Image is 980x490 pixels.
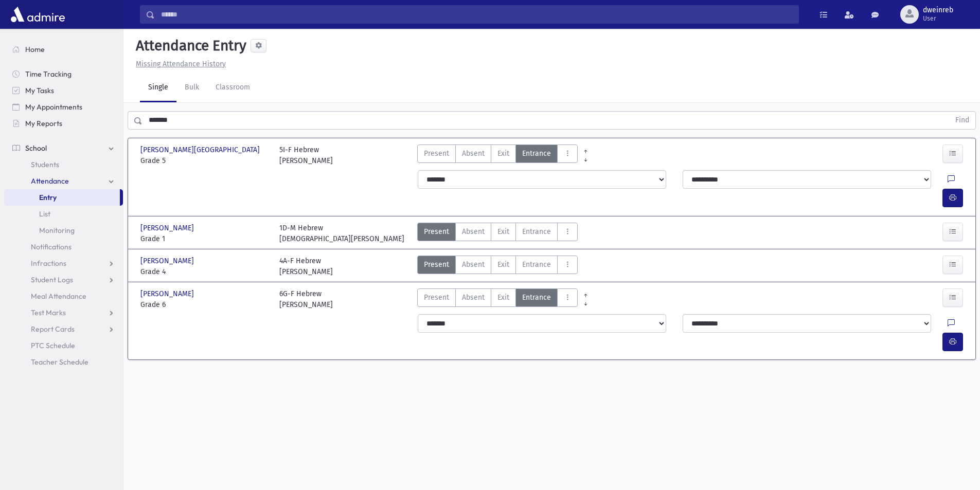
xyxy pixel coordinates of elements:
[25,45,45,54] span: Home
[31,259,66,268] span: Infractions
[140,155,269,166] span: Grade 5
[4,304,123,321] a: Test Marks
[132,60,226,68] a: Missing Attendance History
[140,144,262,155] span: [PERSON_NAME][GEOGRAPHIC_DATA]
[522,292,551,303] span: Entrance
[31,160,59,169] span: Students
[140,288,196,299] span: [PERSON_NAME]
[424,226,449,237] span: Present
[279,144,333,166] div: 5I-F Hebrew [PERSON_NAME]
[4,288,123,304] a: Meal Attendance
[497,226,509,237] span: Exit
[424,148,449,159] span: Present
[4,173,123,189] a: Attendance
[39,226,75,235] span: Monitoring
[4,66,123,82] a: Time Tracking
[462,292,485,303] span: Absent
[25,143,47,153] span: School
[140,266,269,277] span: Grade 4
[4,140,123,156] a: School
[4,115,123,132] a: My Reports
[949,112,975,129] button: Find
[417,144,578,166] div: AttTypes
[522,259,551,270] span: Entrance
[4,255,123,271] a: Infractions
[4,206,123,222] a: List
[140,74,176,102] a: Single
[140,299,269,310] span: Grade 6
[31,292,86,301] span: Meal Attendance
[279,288,333,310] div: 6G-F Hebrew [PERSON_NAME]
[522,226,551,237] span: Entrance
[424,292,449,303] span: Present
[462,148,485,159] span: Absent
[31,242,72,251] span: Notifications
[136,60,226,68] u: Missing Attendance History
[4,41,123,58] a: Home
[462,259,485,270] span: Absent
[497,148,509,159] span: Exit
[39,209,50,219] span: List
[497,259,509,270] span: Exit
[25,102,82,112] span: My Appointments
[25,119,62,128] span: My Reports
[417,288,578,310] div: AttTypes
[155,5,798,24] input: Search
[4,99,123,115] a: My Appointments
[4,354,123,370] a: Teacher Schedule
[279,223,404,244] div: 1D-M Hebrew [DEMOGRAPHIC_DATA][PERSON_NAME]
[132,37,246,55] h5: Attendance Entry
[207,74,258,102] a: Classroom
[279,256,333,277] div: 4A-F Hebrew [PERSON_NAME]
[4,321,123,337] a: Report Cards
[417,256,578,277] div: AttTypes
[4,271,123,288] a: Student Logs
[923,14,953,23] span: User
[497,292,509,303] span: Exit
[522,148,551,159] span: Entrance
[4,189,120,206] a: Entry
[39,193,57,202] span: Entry
[31,357,88,367] span: Teacher Schedule
[4,239,123,255] a: Notifications
[31,324,75,334] span: Report Cards
[424,259,449,270] span: Present
[31,341,75,350] span: PTC Schedule
[31,275,73,284] span: Student Logs
[4,156,123,173] a: Students
[923,6,953,14] span: dweinreb
[31,176,69,186] span: Attendance
[31,308,66,317] span: Test Marks
[140,233,269,244] span: Grade 1
[4,82,123,99] a: My Tasks
[25,69,72,79] span: Time Tracking
[462,226,485,237] span: Absent
[140,256,196,266] span: [PERSON_NAME]
[140,223,196,233] span: [PERSON_NAME]
[25,86,54,95] span: My Tasks
[4,337,123,354] a: PTC Schedule
[8,4,67,25] img: AdmirePro
[176,74,207,102] a: Bulk
[417,223,578,244] div: AttTypes
[4,222,123,239] a: Monitoring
